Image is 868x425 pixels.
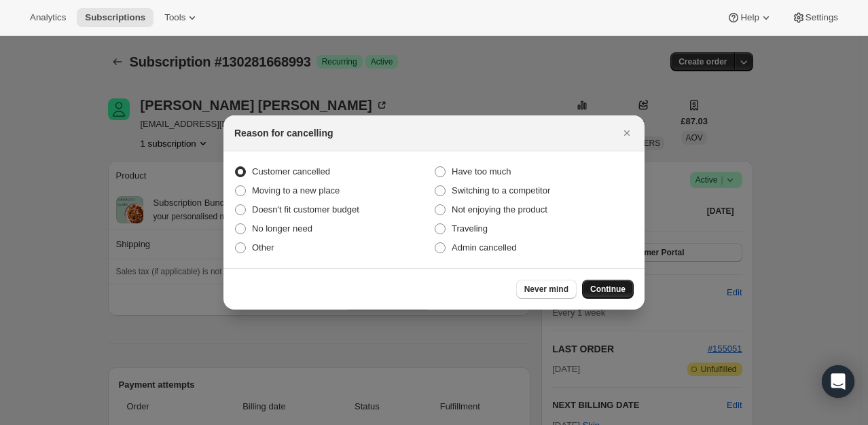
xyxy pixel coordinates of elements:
button: Never mind [516,280,577,299]
span: Analytics [30,12,66,23]
span: Traveling [452,223,488,234]
button: Tools [156,8,207,27]
span: Help [740,12,759,23]
span: Moving to a new place [252,185,340,196]
span: Doesn't fit customer budget [252,204,359,215]
span: Switching to a competitor [452,185,550,196]
button: Help [719,8,780,27]
button: Subscriptions [77,8,153,27]
h2: Reason for cancelling [234,126,333,140]
span: Subscriptions [85,12,145,23]
button: Analytics [22,8,74,27]
span: Customer cancelled [252,166,330,177]
span: Not enjoying the product [452,204,547,215]
span: No longer need [252,223,312,234]
button: Continue [582,280,634,299]
span: Admin cancelled [452,242,516,253]
div: Open Intercom Messenger [822,365,854,398]
span: Tools [164,12,185,23]
span: Settings [806,12,838,23]
span: Never mind [524,284,568,295]
span: Have too much [452,166,511,177]
span: Other [252,242,274,253]
button: Settings [784,8,846,27]
button: Close [617,124,636,143]
span: Continue [590,284,626,295]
